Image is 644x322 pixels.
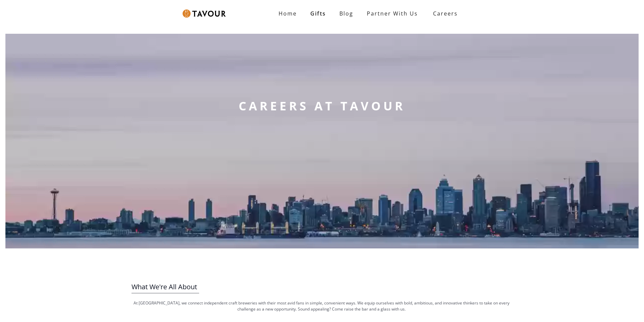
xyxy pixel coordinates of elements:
a: Gifts [304,7,333,20]
a: partner with us [360,7,425,20]
strong: CAREERS AT TAVOUR [239,98,405,114]
strong: Home [279,10,297,17]
a: Careers [425,4,463,23]
p: At [GEOGRAPHIC_DATA], we connect independent craft breweries with their most avid fans in simple,... [132,300,512,312]
h3: What We're All About [132,281,512,293]
strong: Careers [433,7,458,20]
a: Home [272,7,304,20]
a: Blog [333,7,360,20]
